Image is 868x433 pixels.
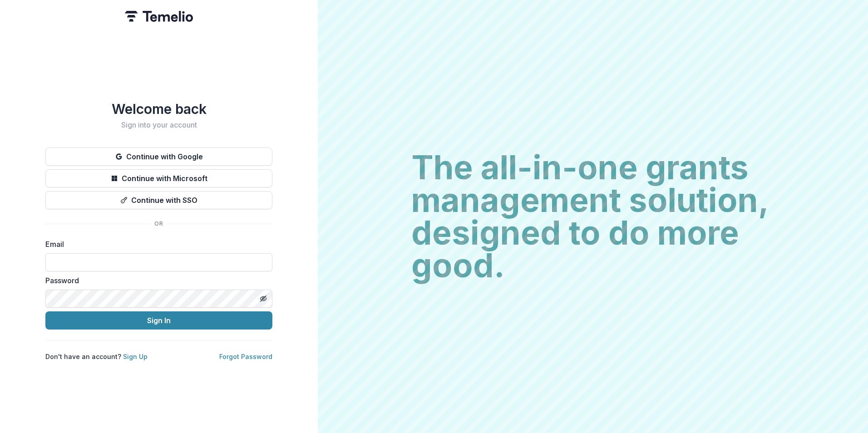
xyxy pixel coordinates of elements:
button: Continue with Microsoft [45,169,272,187]
h1: Welcome back [45,101,272,117]
p: Don't have an account? [45,352,148,361]
a: Forgot Password [219,353,272,360]
label: Email [45,239,267,250]
button: Toggle password visibility [256,291,271,306]
label: Password [45,275,267,286]
h2: Sign into your account [45,121,272,129]
button: Continue with SSO [45,191,272,209]
a: Sign Up [123,353,148,360]
button: Sign In [45,311,272,330]
button: Continue with Google [45,148,272,166]
img: Temelio [125,11,193,22]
